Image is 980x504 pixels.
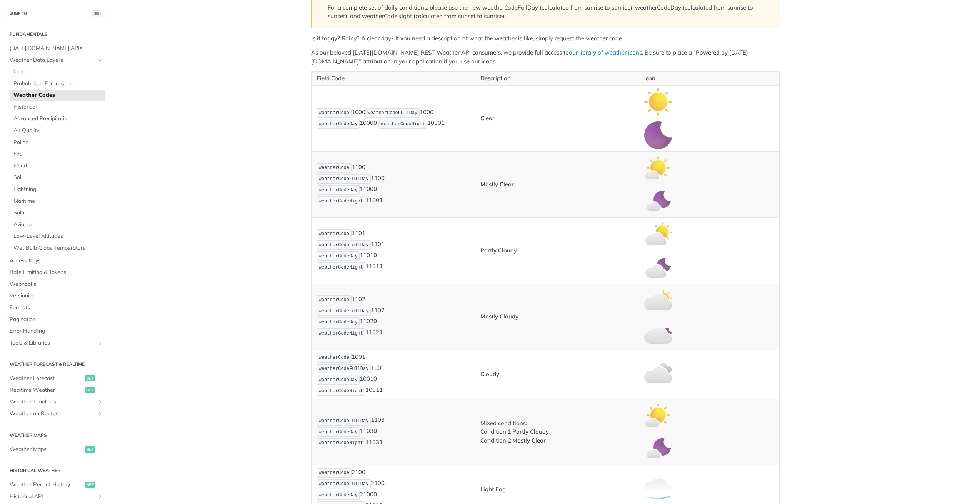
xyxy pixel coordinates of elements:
[10,90,105,101] a: Weather Codes
[13,80,103,88] span: Probabilistic Forecasting
[644,121,672,149] img: clear_night
[10,66,105,78] a: Core
[480,313,518,320] strong: Mostly Cloudy
[6,302,105,313] a: Formats
[10,101,105,113] a: Historical
[319,470,349,476] span: weatherCode
[6,373,105,384] a: Weather Forecastget
[644,197,672,204] span: Expand image
[319,492,358,498] span: weatherCodeDay
[6,396,105,408] a: Weather TimelinesShow subpages for Weather Timelines
[644,74,774,83] p: Icon
[10,375,83,382] span: Weather Forecast
[10,78,105,90] a: Probabilistic Forecasting
[319,297,349,303] span: weatherCode
[6,467,105,474] h2: Historical Weather
[85,387,95,393] span: get
[379,329,383,336] strong: 1
[373,318,377,325] strong: 0
[319,176,369,182] span: weatherCodeFullDay
[311,48,780,66] p: As our beloved [DATE][DOMAIN_NAME] REST Weather API consumers, we provide full access to . Be sur...
[644,329,672,337] span: Expand image
[13,197,103,205] span: Maritime
[644,164,672,171] span: Expand image
[97,411,103,417] button: Show subpages for Weather on Routes
[13,186,103,193] span: Lightning
[10,137,105,148] a: Pollen
[97,340,103,346] button: Show subpages for Tools & Libraries
[381,121,425,127] span: weatherCodeNight
[6,325,105,337] a: Error Handling
[10,230,105,242] a: Low-Level Altitudes
[13,174,103,181] span: Soil
[319,254,358,259] span: weatherCodeDay
[319,265,363,270] span: weatherCodeNight
[319,429,358,435] span: weatherCodeDay
[319,331,363,336] span: weatherCodeNight
[10,45,103,52] span: [DATE][DOMAIN_NAME] APIs
[480,370,499,378] strong: Cloudy
[10,219,105,230] a: Aviation
[13,68,103,76] span: Core
[644,411,672,418] span: Expand image
[319,320,358,325] span: weatherCodeDay
[644,98,672,105] span: Expand image
[13,221,103,229] span: Aviation
[317,229,470,273] p: 1101 1101 1101 1101
[480,486,506,493] strong: Light Fog
[13,244,103,252] span: Wet Bulb Globe Temperature
[319,187,358,193] span: weatherCodeDay
[328,3,772,21] p: For a complete set of daily conditions, please use the new weatherCodeFullDay (calculated from su...
[319,165,349,171] span: weatherCode
[480,419,634,445] p: Mixed conditions: Condition 1: Condition 2:
[319,231,349,237] span: weatherCode
[319,355,349,360] span: weatherCode
[6,255,105,267] a: Access Keys
[379,263,383,270] strong: 1
[644,263,672,270] span: Expand image
[319,308,369,314] span: weatherCodeFullDay
[644,476,672,504] img: light_fog
[373,375,377,383] strong: 0
[644,220,672,248] img: partly_cloudy_day
[97,57,103,63] button: Hide subpages for Weather Data Layers
[319,366,369,371] span: weatherCodeFullDay
[10,386,83,394] span: Realtime Weather
[6,432,105,439] h2: Weather Maps
[644,320,672,347] img: mostly_cloudy_night
[97,494,103,500] button: Show subpages for Historical API
[6,314,105,325] a: Pagination
[6,279,105,290] a: Webhooks
[319,481,369,487] span: weatherCodeFullDay
[13,150,103,158] span: Fire
[92,10,101,17] span: ⌘/
[644,296,672,303] span: Expand image
[13,139,103,146] span: Pollen
[480,74,634,83] p: Description
[10,242,105,254] a: Wet Bulb Globe Temperature
[644,485,672,492] span: Expand image
[644,88,672,116] img: clear_day
[644,444,672,452] span: Expand image
[10,207,105,219] a: Solar
[373,119,377,127] strong: 0
[10,196,105,207] a: Maritime
[644,254,672,281] img: partly_cloudy_night
[10,184,105,195] a: Lightning
[569,49,642,56] a: our library of weather icons
[10,446,83,453] span: Weather Maps
[368,110,418,116] span: weatherCodeFullDay
[13,115,103,123] span: Advanced Precipitation
[480,247,517,254] strong: Partly Cloudy
[644,230,672,237] span: Expand image
[311,34,780,43] p: Is it foggy? Rainy? A clear day? If you need a description of what the weather is like, simply re...
[319,199,363,204] span: weatherCodeNight
[10,339,95,347] span: Tools & Libraries
[319,242,369,248] span: weatherCodeFullDay
[317,74,470,83] p: Field Code
[379,197,383,204] strong: 1
[644,154,672,182] img: mostly_clear_day
[13,103,103,111] span: Historical
[317,295,470,339] p: 1102 1102 1102 1102
[10,304,103,312] span: Formats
